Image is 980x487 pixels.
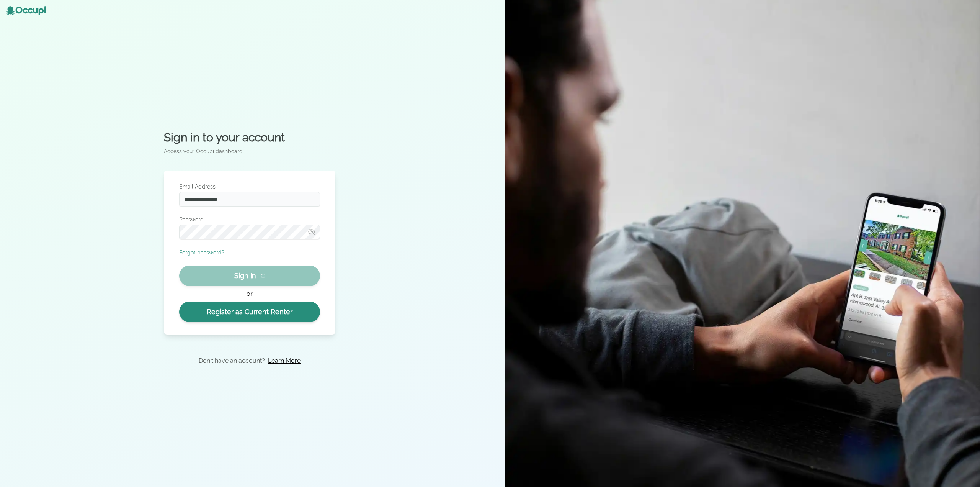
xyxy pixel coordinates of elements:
p: Access your Occupi dashboard [164,148,335,155]
h2: Sign in to your account [164,131,335,144]
span: or [243,289,256,298]
a: Learn More [268,356,301,366]
label: Password [179,216,320,223]
button: Forgot password? [179,249,224,256]
label: Email Address [179,183,320,190]
a: Register as Current Renter [179,302,320,322]
p: Don't have an account? [199,356,265,366]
